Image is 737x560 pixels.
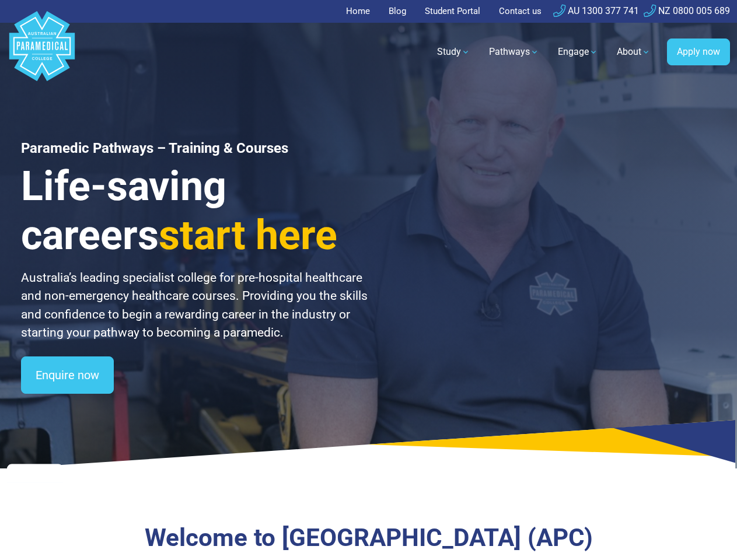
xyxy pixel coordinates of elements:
a: Australian Paramedical College [7,23,77,82]
a: Apply now [667,38,730,65]
h1: Paramedic Pathways – Training & Courses [21,140,383,157]
a: About [610,36,658,68]
p: Australia’s leading specialist college for pre-hospital healthcare and non-emergency healthcare c... [21,269,383,342]
a: Pathways [482,36,546,68]
a: Enquire now [21,356,114,394]
a: Study [430,36,477,68]
a: Engage [551,36,605,68]
a: NZ 0800 005 689 [644,5,730,16]
span: start here [159,211,337,259]
h3: Welcome to [GEOGRAPHIC_DATA] (APC) [67,523,670,553]
a: AU 1300 377 741 [553,5,639,16]
h3: Life-saving careers [21,162,383,260]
